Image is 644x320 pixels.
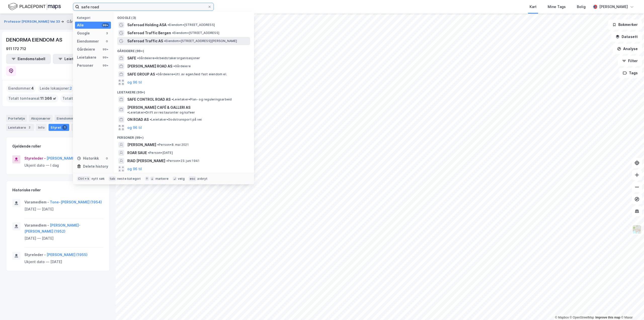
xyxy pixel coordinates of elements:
[168,23,169,27] span: •
[127,117,149,123] span: ON ROAD AS
[189,176,196,181] div: esc
[40,95,56,101] span: 11 366 ㎡
[150,118,202,122] span: Leietaker • Godstransport på vei
[127,22,167,28] span: Saferoad Holding ASA
[172,31,174,35] span: •
[632,225,642,234] img: Z
[102,47,109,51] div: 99+
[12,187,41,193] div: Historiske roller
[127,30,171,36] span: Saferoad Traffic Bergen
[156,72,157,76] span: •
[127,166,142,172] button: og 96 til
[105,156,109,160] div: 0
[156,72,227,76] span: Gårdeiere • Utl. av egen/leid fast eiendom el.
[172,97,232,101] span: Leietaker • Plan- og reguleringsarbeid
[619,296,644,320] iframe: Chat Widget
[172,97,173,101] span: •
[137,56,200,60] span: Gårdeiere • Arbeidstakerorganisasjoner
[77,22,84,28] div: Alle
[619,296,644,320] div: Kontrollprogram for chat
[77,155,99,161] div: Historikk
[155,177,169,181] div: markere
[173,64,175,68] span: •
[127,111,195,115] span: Leietaker • Drift av restauranter og kafeer
[4,19,61,24] button: Professor [PERSON_NAME] Vei 33
[608,20,642,30] button: Bokmerker
[577,4,586,10] div: Bolig
[599,4,628,10] div: [PERSON_NAME]
[105,39,109,43] div: 0
[127,38,163,44] span: Saferoad Traffic AS
[24,259,103,265] div: Ukjent dato — [DATE]
[611,32,642,42] button: Datasett
[150,118,151,121] span: •
[24,206,103,212] div: [DATE] — [DATE]
[113,12,254,21] div: Google (3)
[127,71,155,77] span: SAFE GROUP AS
[166,159,168,163] span: •
[67,19,82,25] div: Gårdeier
[164,39,237,43] span: Eiendom • [STREET_ADDRESS][PERSON_NAME]
[127,63,172,69] span: [PERSON_NAME] ROAD AS
[77,62,93,68] div: Personer
[55,115,86,122] div: Eiendommer
[24,235,103,241] div: [DATE] — [DATE]
[62,125,67,130] div: 1
[127,125,142,131] button: og 96 til
[77,46,95,52] div: Gårdeiere
[102,63,109,67] div: 99+
[173,64,191,68] span: Gårdeiere
[127,96,171,102] span: SAFE CONTROL ROAD AS
[570,316,594,319] a: OpenStreetMap
[157,143,159,147] span: •
[168,23,215,27] span: Eiendom • [STREET_ADDRESS]
[92,177,105,181] div: nytt søk
[77,38,99,44] div: Eiendommer
[530,4,537,10] div: Kart
[6,54,51,64] button: Eiendomstabell
[6,124,34,131] div: Leietakere
[166,159,199,163] span: Person • 23. juni 1941
[6,84,36,92] div: Eiendommer :
[8,2,61,11] img: logo.f888ab2527a4732fd821a326f86c7f29.svg
[38,84,74,92] div: Leide lokasjoner :
[127,79,142,85] button: og 96 til
[172,31,219,35] span: Eiendom • [STREET_ADDRESS]
[29,115,53,122] div: Aksjonærer
[548,4,566,10] div: Mine Tags
[71,124,106,131] div: Transaksjoner
[77,54,96,60] div: Leietakere
[113,132,254,141] div: Personer (99+)
[113,86,254,95] div: Leietakere (99+)
[148,151,173,155] span: Person • [DATE]
[36,124,47,131] div: Info
[127,150,147,156] span: ROAR SAUE
[164,39,166,43] span: •
[6,115,27,122] div: Portefølje
[595,316,620,319] a: Improve this map
[109,176,116,181] div: tab
[105,31,109,35] div: 3
[148,151,149,155] span: •
[77,30,90,36] div: Google
[127,158,165,164] span: RIAD [PERSON_NAME]
[613,44,642,54] button: Analyse
[102,55,109,59] div: 99+
[77,16,111,20] div: Kategori
[178,177,185,181] div: velg
[79,3,208,11] input: Søk på adresse, matrikkel, gårdeiere, leietakere eller personer
[70,85,72,91] span: 2
[6,36,63,44] div: DENORMA EIENDOM AS
[117,177,141,181] div: neste kategori
[197,177,208,181] div: avbryt
[157,143,189,147] span: Person • 8. mai 2021
[618,56,642,66] button: Filter
[24,162,103,168] div: Ukjent dato — I dag
[127,111,129,114] span: •
[619,68,642,78] button: Tags
[53,54,98,64] button: Leietakertabell
[102,23,109,27] div: 99+
[6,46,26,52] div: 911 172 712
[555,316,569,319] a: Mapbox
[31,85,34,91] span: 4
